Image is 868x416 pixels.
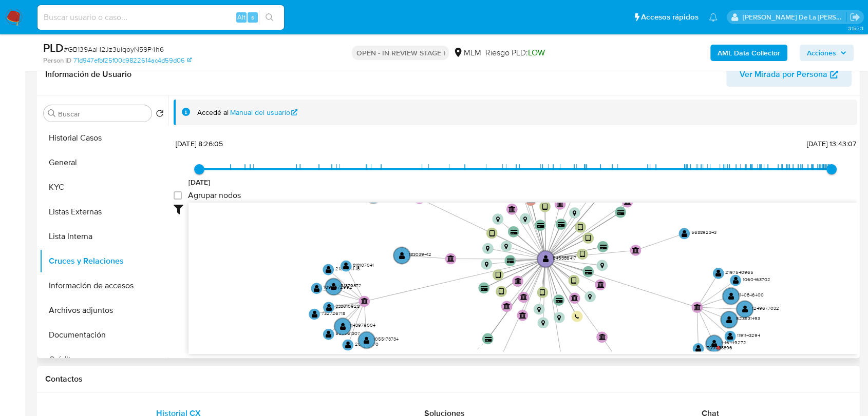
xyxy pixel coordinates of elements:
text:  [598,333,606,340]
span: 3.157.3 [847,24,863,32]
text: 523931493 [736,315,760,322]
text:  [312,310,318,318]
h1: Contactos [45,374,852,384]
text:  [575,314,579,319]
text:  [624,198,631,205]
span: [DATE] 8:26:05 [176,138,223,149]
text: 2197540965 [725,269,753,275]
text:  [695,345,702,352]
button: Información de accesos [40,273,168,298]
b: PLD [43,39,64,56]
text:  [519,311,526,318]
text:  [597,281,604,288]
b: AML Data Collector [718,45,780,61]
text:  [541,320,544,326]
text:  [527,196,535,204]
h1: Información de Usuario [45,69,131,80]
p: OPEN - IN REVIEW STAGE I [352,46,449,60]
text:  [508,205,516,212]
text:  [600,263,603,269]
text:  [503,303,511,309]
text: 838010928 [335,303,360,309]
text:  [537,306,541,312]
text:  [486,246,489,252]
text: 732726718 [321,309,345,316]
text:  [742,305,748,313]
span: Agrupar nodos [188,190,241,201]
text: 1249677032 [751,304,779,311]
text:  [585,269,592,274]
input: Agrupar nodos [174,191,182,200]
text: 201512770 [355,340,379,347]
text: 1060463702 [742,275,770,282]
text:  [726,315,732,323]
text: 1709033896 [705,344,732,351]
button: AML Data Collector [710,45,787,61]
text:  [632,246,639,253]
span: Riesgo PLD: [485,47,544,58]
a: Salir [850,12,860,23]
text:  [340,322,346,330]
text:  [571,294,578,301]
span: Accesos rápidos [641,12,699,23]
span: LOW [527,47,544,58]
text: 545386417 [553,254,576,261]
text: 2137771448 [335,265,360,271]
button: Lista Interna [40,224,168,249]
text:  [507,258,514,263]
text:  [345,341,351,348]
text:  [537,223,544,228]
text:  [617,210,625,215]
text:  [523,216,527,222]
b: Person ID [43,56,71,65]
text:  [326,266,332,273]
text:  [515,278,522,284]
text:  [542,203,548,210]
text:  [504,244,508,250]
text: 1090672992 [324,284,352,290]
text:  [728,292,734,300]
span: [DATE] [188,177,211,187]
span: Alt [237,12,246,22]
text: 818107041 [353,261,374,268]
text:  [557,200,564,207]
text:  [481,285,488,290]
text:  [520,293,527,300]
input: Buscar [58,109,147,118]
button: Acciones [800,45,854,61]
text:  [496,271,501,279]
button: Volver al orden por defecto [156,109,164,121]
text:  [511,229,518,234]
span: Acciones [807,45,836,61]
span: s [251,12,254,22]
text: 446449272 [721,339,746,345]
span: Accedé al [197,108,229,117]
button: Archivos adjuntos [40,298,168,323]
text:  [326,330,332,338]
text:  [484,336,492,341]
text:  [496,216,499,223]
text: 1055173734 [373,335,399,342]
text:  [399,251,405,259]
text:  [588,294,592,300]
button: KYC [40,175,168,200]
text: 558961307 [335,329,360,336]
text:  [711,340,718,347]
div: MLM [453,47,481,58]
span: # GB139AaH2Jz3uiqoyN59P4h6 [64,44,164,54]
text:  [557,314,561,321]
text:  [447,255,455,262]
button: Buscar [48,109,56,117]
text:  [727,332,733,340]
text:  [694,303,701,310]
text:  [573,210,576,216]
button: Historial Casos [40,126,168,150]
span: [DATE] 13:43:07 [807,138,856,149]
input: Buscar usuario o caso... [37,11,284,24]
text: 91379872 [341,282,362,289]
text:  [484,261,488,267]
text:  [540,289,545,296]
text: 1191143294 [737,332,760,339]
text:  [732,276,739,284]
text:  [586,234,591,242]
